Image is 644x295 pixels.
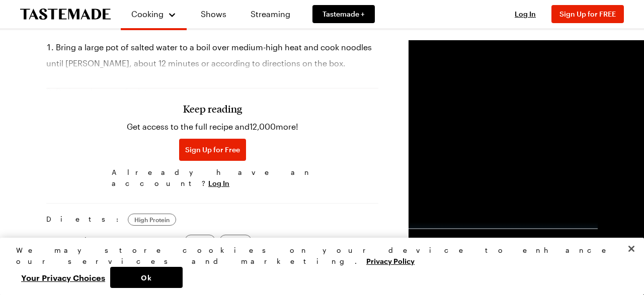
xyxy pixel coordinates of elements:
button: Sign Up for Free [179,139,246,161]
span: Diets: [46,214,124,226]
span: Sign Up for Free [185,145,240,155]
a: More information about your privacy, opens in a new tab [366,256,415,265]
button: Log In [505,9,545,19]
button: Your Privacy Choices [16,267,110,288]
span: Already have an account? [112,167,313,189]
span: High Protein [134,215,170,225]
p: Get access to the full recipe and 12,000 more! [127,121,298,133]
a: Tastemade + [312,5,375,23]
a: Lunch [185,235,215,247]
button: Ok [110,267,183,288]
span: Cooking [131,9,164,19]
button: Log In [208,178,229,188]
h3: Keep reading [183,103,242,115]
span: Sign Up for FREE [559,10,616,18]
span: Meal Types: [46,235,181,247]
span: Log In [515,10,536,18]
video-js: Video Player [409,40,598,229]
a: To Tastemade Home Page [20,9,111,20]
span: Lunch [191,236,209,246]
button: Sign Up for FREE [551,5,624,23]
div: We may store cookies on your device to enhance our services and marketing. [16,245,619,267]
button: Close [620,238,642,260]
span: Tastemade + [323,9,365,19]
li: Bring a large pot of salted water to a boil over medium-high heat and cook noodles until [PERSON_... [46,39,378,71]
span: Dinner [226,236,245,246]
a: Dinner [219,235,252,247]
a: High Protein [128,214,176,226]
div: Privacy [16,245,619,288]
button: Cooking [131,4,177,24]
